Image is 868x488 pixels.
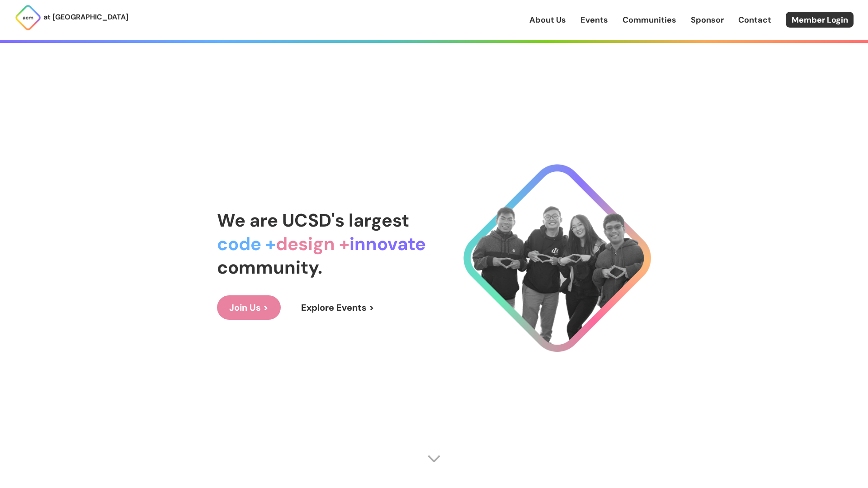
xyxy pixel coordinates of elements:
a: Sponsor [691,14,724,26]
a: Join Us > [217,295,281,320]
span: design + [276,232,349,256]
a: Member Login [786,12,854,28]
a: Communities [623,14,676,26]
p: at [GEOGRAPHIC_DATA] [43,11,128,23]
span: innovate [349,232,426,256]
img: Cool Logo [463,164,651,352]
a: at [GEOGRAPHIC_DATA] [14,4,128,31]
img: Scroll Arrow [427,452,441,465]
a: Explore Events > [289,295,387,320]
span: code + [217,232,276,256]
span: community. [217,256,322,279]
img: ACM Logo [14,4,42,31]
a: Contact [738,14,771,26]
a: About Us [529,14,566,26]
a: Events [580,14,608,26]
span: We are UCSD's largest [217,208,409,232]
